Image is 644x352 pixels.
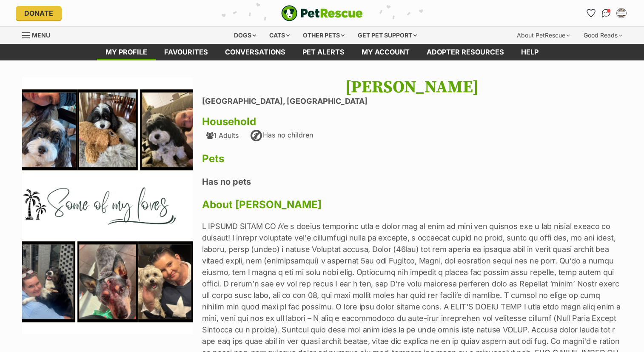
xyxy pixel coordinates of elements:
a: My account [353,44,418,60]
a: Pet alerts [294,44,353,60]
h3: Pets [202,153,622,165]
button: My account [615,6,628,20]
h3: About [PERSON_NAME] [202,199,622,211]
img: chat-41dd97257d64d25036548639549fe6c8038ab92f7586957e7f3b1b290dea8141.svg [602,9,611,17]
a: Adopter resources [418,44,513,60]
a: PetRescue [281,5,363,21]
ul: Account quick links [584,6,628,20]
div: Has no children [249,129,313,143]
img: Kirsty Rice profile pic [617,9,626,17]
div: About PetRescue [511,27,576,44]
h4: Has no pets [202,176,622,187]
a: Favourites [584,6,598,20]
div: Cats [263,27,296,44]
a: Favourites [156,44,217,60]
img: wgmwzeg43xhaollvj3rh.jpg [22,77,193,334]
div: Get pet support [352,27,423,44]
span: Menu [32,31,50,39]
a: conversations [217,44,294,60]
a: Donate [16,6,62,20]
h3: Household [202,116,622,128]
div: Good Reads [578,27,628,44]
li: [GEOGRAPHIC_DATA], [GEOGRAPHIC_DATA] [202,97,622,106]
img: logo-e224e6f780fb5917bec1dbf3a21bbac754714ae5b6737aabdf751b685950b380.svg [281,5,363,21]
a: Help [513,44,547,60]
div: 1 Adults [206,132,239,139]
a: My profile [97,44,156,60]
a: Conversations [599,6,613,20]
a: Menu [22,27,56,42]
h1: [PERSON_NAME] [202,77,622,97]
div: Other pets [297,27,350,44]
div: Dogs [228,27,262,44]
